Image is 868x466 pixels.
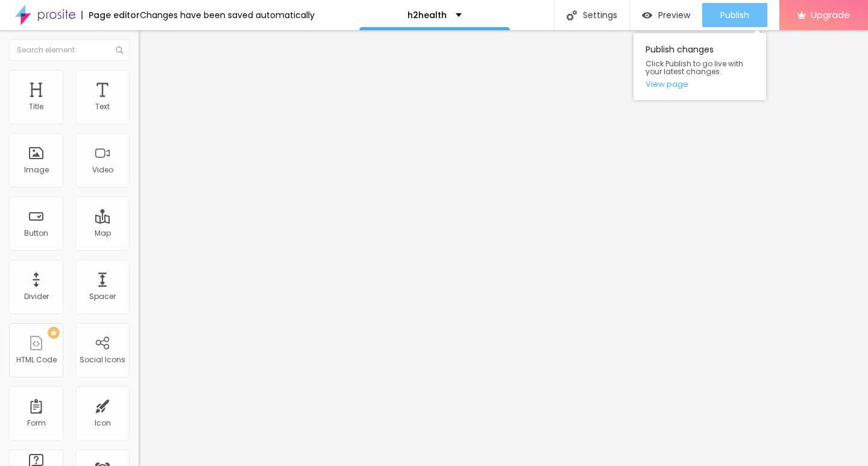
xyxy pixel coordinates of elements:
div: Social Icons [80,356,125,364]
img: view-1.svg [642,10,652,20]
div: Button [24,229,48,238]
span: Click Publish to go live with your latest changes. [646,60,754,75]
div: Map [95,229,111,238]
span: Preview [658,10,690,20]
div: Page editor [81,11,140,19]
button: Publish [702,3,767,27]
div: Changes have been saved automatically [140,11,315,19]
div: Icon [95,419,111,427]
div: Text [95,102,110,111]
iframe: Editor [139,30,868,466]
div: HTML Code [16,356,57,364]
span: Upgrade [811,10,850,20]
div: Title [29,102,43,111]
div: Video [92,166,113,174]
input: Search element [9,39,130,61]
img: Icone [116,46,123,54]
img: Icone [567,10,577,20]
p: h2health [407,11,447,19]
a: View page [646,80,754,88]
span: Publish [720,10,749,20]
div: Image [24,166,49,174]
button: Preview [630,3,702,27]
div: Form [27,419,46,427]
div: Divider [24,292,49,301]
div: Spacer [89,292,116,301]
div: Publish changes [634,33,766,100]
